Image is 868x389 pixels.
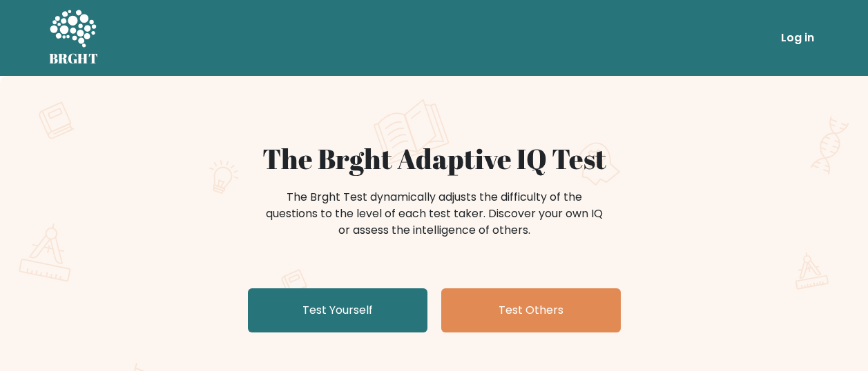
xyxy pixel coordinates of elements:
h5: BRGHT [49,50,99,67]
h1: The Brght Adaptive IQ Test [97,142,771,175]
a: Test Yourself [248,288,427,332]
a: Test Others [441,288,621,332]
div: The Brght Test dynamically adjusts the difficulty of the questions to the level of each test take... [262,189,607,239]
a: Log in [775,24,820,52]
a: BRGHT [49,6,99,70]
